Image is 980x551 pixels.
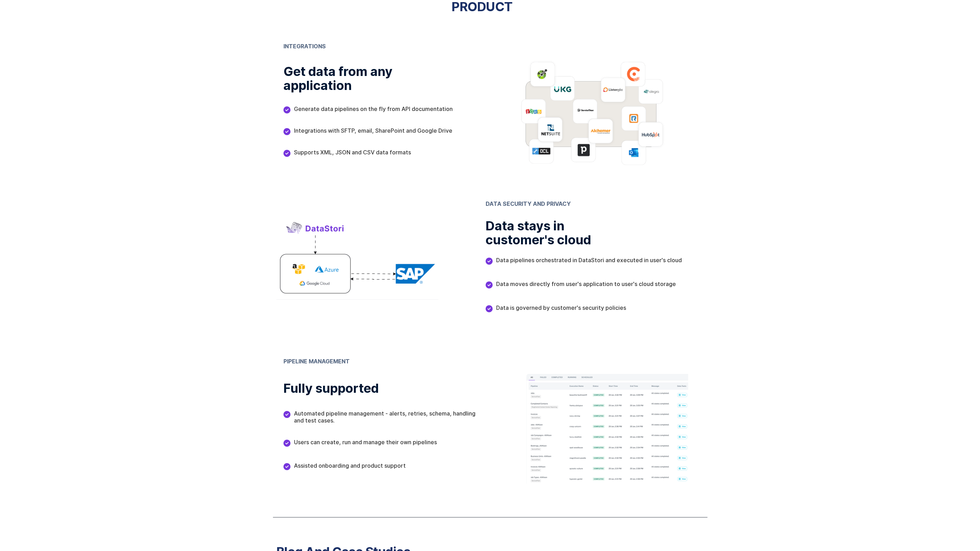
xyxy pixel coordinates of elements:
[283,105,294,114] div: 
[294,127,452,134] div: Integrations with SFTP, email, SharePoint and Google Drive
[486,219,627,247] div: Data stays in customer's cloud
[486,280,496,289] div: 
[283,381,425,395] div: Fully supported ‍ ‍
[283,41,326,51] strong: INTEGRATIONS
[294,105,453,112] div: Generate data pipelines on the fly from API documentation
[486,304,496,313] div: 
[283,356,350,367] strong: PIPELINE MANAGEMENT
[283,439,294,447] div: 
[283,462,294,471] div: 
[283,127,294,136] div: 
[496,257,682,271] div: Data pipelines orchestrated in DataStori and executed in user's cloud ‍
[283,64,425,92] div: Get data from any application ‍
[294,149,411,156] div: Supports XML, JSON and CSV data formats
[294,439,437,446] div: Users can create, run and manage their own pipelines
[486,257,496,265] div: 
[496,304,626,318] div: Data is governed by customer's security policies ‍
[283,149,294,158] div: 
[452,0,513,13] strong: PRODUCT
[294,410,486,424] div: Automated pipeline management - alerts, retries, schema, handling and test cases.
[496,280,676,294] div: Data moves directly from user's application to user's cloud storage ‍
[294,462,406,469] div: Assisted onboarding and product support
[283,410,294,419] div: 
[486,198,571,209] strong: DATA SECURITY AND PRIVACY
